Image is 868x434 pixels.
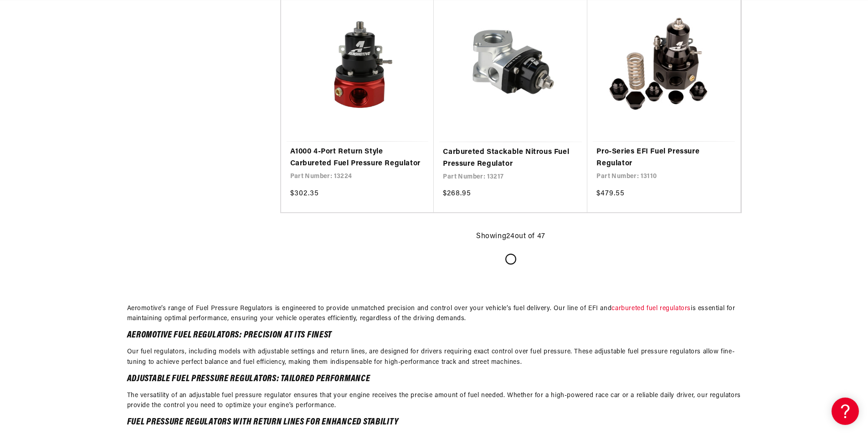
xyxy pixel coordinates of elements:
a: carbureted fuel regulators [611,305,691,312]
a: A1000 4-Port Return Style Carbureted Fuel Pressure Regulator [290,146,425,169]
h2: Adjustable Fuel Pressure Regulators: Tailored Performance [127,375,741,383]
p: The versatility of an adjustable fuel pressure regulator ensures that your engine receives the pr... [127,391,741,411]
h2: Aeromotive Fuel Regulators: Precision at Its Finest [127,332,741,340]
p: Our fuel regulators, including models with adjustable settings and return lines, are designed for... [127,347,741,368]
span: 24 [506,233,514,240]
p: Aeromotive’s range of Fuel Pressure Regulators is engineered to provide unmatched precision and c... [127,304,741,324]
a: Carbureted Stackable Nitrous Fuel Pressure Regulator [443,147,578,170]
a: Pro-Series EFI Fuel Pressure Regulator [596,146,731,169]
h2: Fuel Pressure Regulators with Return Lines for Enhanced Stability [127,419,741,427]
p: Showing out of 47 [476,231,545,243]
